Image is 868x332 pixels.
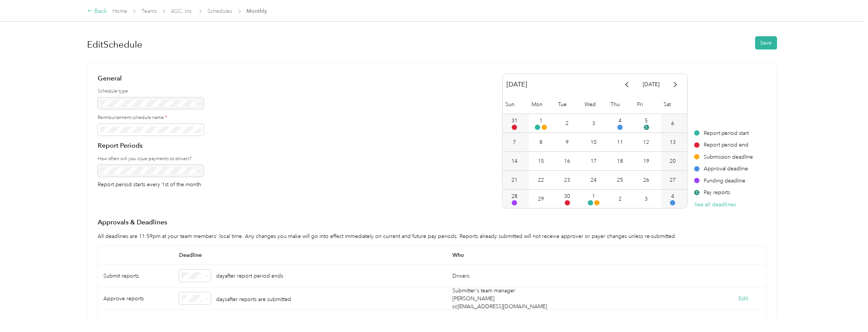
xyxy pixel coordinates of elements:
[538,157,544,165] div: 15
[755,36,777,49] button: Save
[564,192,570,200] div: 30
[453,317,542,325] div: [EMAIL_ADDRESS][DOMAIN_NAME]
[216,272,283,280] p: day after report period ends
[564,176,570,184] div: 23
[670,157,676,165] div: 20
[694,165,753,173] div: Approval deadline
[142,8,157,14] a: Teams
[608,95,635,114] div: Thu
[670,176,676,184] div: 27
[98,74,204,83] h4: General
[645,117,648,125] div: 5
[453,287,547,295] div: Submitter's team manager
[247,7,267,15] span: Monthly
[644,125,649,130] span: $
[511,157,517,165] div: 14
[511,176,517,184] div: 21
[671,119,674,127] div: 6
[98,218,767,227] h4: Approvals & Deadlines
[566,119,569,127] div: 2
[694,201,736,208] button: See all deadlines
[592,192,595,200] div: 1
[174,246,447,265] span: Deadline
[98,182,204,187] p: Report period starts every 1st of the month
[98,265,174,287] div: Submit reports
[637,78,665,91] button: [DATE]
[694,188,753,196] div: Pay reports
[670,138,676,146] div: 13
[564,157,570,165] div: 16
[739,295,748,303] button: Edit
[617,157,623,165] div: 18
[617,176,623,184] div: 25
[513,138,516,146] div: 7
[644,138,650,146] div: 12
[98,114,204,121] label: Reimbursement schedule name
[506,78,527,91] span: [DATE]
[645,195,648,203] div: 3
[555,95,582,114] div: Tue
[694,129,753,137] div: Report period start
[826,290,868,332] iframe: Everlance-gr Chat Button Frame
[539,117,542,125] div: 1
[503,95,529,114] div: Sun
[453,295,547,303] div: [PERSON_NAME]
[529,95,555,114] div: Mon
[98,287,174,310] div: Approve reports
[619,117,622,125] div: 4
[644,176,650,184] div: 26
[538,195,544,203] div: 29
[694,177,753,185] div: Funding deadline
[644,157,650,165] div: 19
[511,192,517,200] div: 28
[617,138,623,146] div: 11
[87,36,142,54] h1: Edit Schedule
[453,303,547,310] div: cc [EMAIL_ADDRESS][DOMAIN_NAME]
[592,119,595,127] div: 3
[661,95,687,114] div: Sat
[216,293,291,303] p: days after reports are submitted
[171,8,193,14] a: ASC, Inc.
[671,192,674,200] div: 4
[98,232,767,240] p: All deadlines are 11:59pm at your team members' local time. Any changes you make will go into eff...
[694,190,700,195] span: $
[112,8,127,14] a: Home
[98,88,204,95] label: Schedule type
[566,138,569,146] div: 9
[694,153,753,161] div: Submission deadline
[591,176,597,184] div: 24
[87,7,107,16] div: Back
[447,265,766,287] div: Drivers
[694,141,753,149] div: Report period end
[739,317,748,325] button: Edit
[447,246,721,265] span: Who
[582,95,608,114] div: Wed
[539,138,542,146] div: 8
[634,95,661,114] div: Fri
[511,117,517,125] div: 31
[98,156,204,162] label: How often will you issue payments to drivers?
[208,8,232,14] a: Schedules
[591,138,597,146] div: 10
[538,176,544,184] div: 22
[591,157,597,165] div: 17
[619,195,622,203] div: 2
[98,141,204,150] h4: Report Periods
